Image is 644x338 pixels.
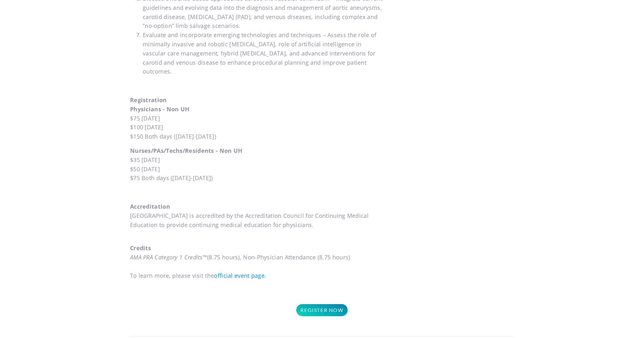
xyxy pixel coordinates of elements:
[130,105,383,141] p: $75 [DATE] $100 [DATE] $150 Both days ([DATE]-[DATE])
[130,146,383,183] p: $35 [DATE] $50 [DATE] $75 Both days ([DATE]-[DATE])
[296,304,347,316] a: Register Now
[130,96,167,104] strong: Registration
[143,30,383,76] li: Evaluate and incorporate emerging technologies and techniques – Assess the role of minimally inva...
[214,272,266,279] a: official event page.
[130,211,383,238] p: [GEOGRAPHIC_DATA] is accredited by the Accreditation Council for Continuing Medical Education to ...
[130,253,207,261] em: AMA PRA Category 1 Credits™
[130,105,190,113] strong: Physicians - Non UH
[130,253,383,280] p: (8.75 hours), Non-Physician Attendance (8.75 hours) To learn more, please visit the
[130,147,243,154] strong: Nurses/PAs/Techs/Residents - Non UH
[130,203,170,210] strong: Accreditation
[130,244,151,252] strong: Credits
